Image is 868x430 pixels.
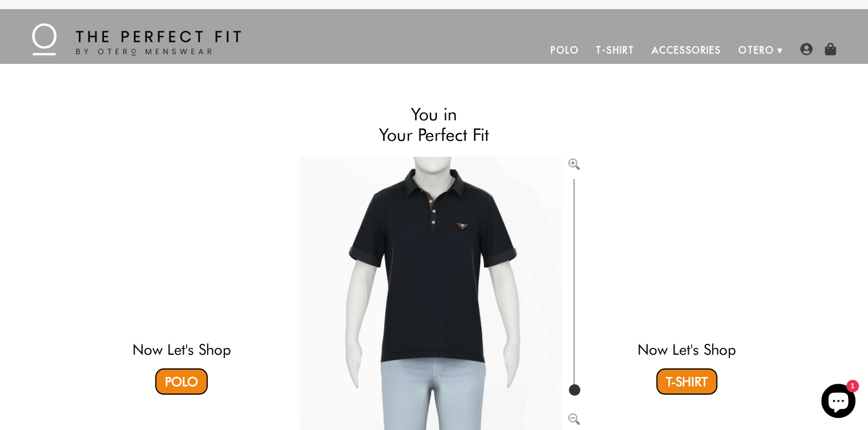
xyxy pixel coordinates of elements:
[818,384,859,421] inbox-online-store-chat: Shopify online store chat
[730,36,783,64] a: Otero
[587,36,643,64] a: T-Shirt
[800,43,813,55] img: user-account-icon.png
[824,43,837,55] img: shopping-bag-icon.png
[542,36,588,64] a: Polo
[656,368,717,395] a: T-Shirt
[568,413,580,425] img: Zoom out
[155,368,208,395] a: Polo
[32,23,241,55] img: The Perfect Fit - by Otero Menswear - Logo
[300,104,569,145] h2: You in Your Perfect Fit
[637,340,736,358] a: Now Let's Shop
[132,340,231,358] a: Now Let's Shop
[568,159,580,170] img: Zoom in
[568,411,580,423] button: Zoom out
[568,157,580,168] button: Zoom in
[643,36,730,64] a: Accessories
